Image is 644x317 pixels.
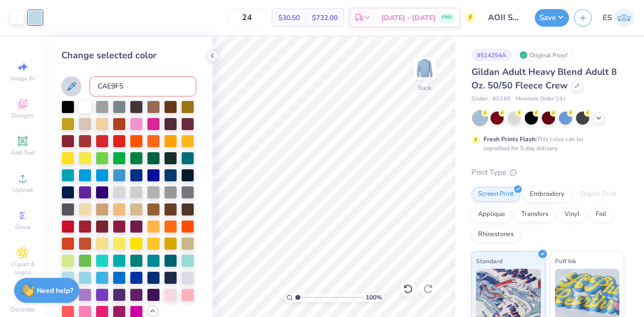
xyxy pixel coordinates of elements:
span: 100 % [366,293,382,302]
span: Upload [13,186,33,194]
input: Untitled Design [480,8,530,28]
div: Print Type [471,167,624,178]
img: Back [415,58,435,78]
span: Minimum Order: 24 + [516,95,566,103]
div: Original Proof [517,49,573,61]
span: Standard [476,256,503,266]
div: Embroidery [523,187,571,202]
div: Rhinestones [471,227,520,242]
span: Gildan [471,95,488,103]
div: Foil [589,207,613,222]
span: ES [603,12,612,24]
span: FREE [442,14,452,21]
strong: Fresh Prints Flash: [484,135,537,143]
span: Puff Ink [555,256,576,266]
div: Screen Print [471,187,520,202]
div: This color can be expedited for 5 day delivery. [484,135,607,153]
span: Decorate [11,305,35,313]
input: e.g. 7428 c [90,76,196,96]
button: Save [535,9,569,27]
span: $30.50 [278,13,300,23]
div: Back [418,83,431,92]
span: # G180 [493,95,511,103]
span: [DATE] - [DATE] [381,13,436,23]
div: # 514254A [471,49,512,61]
div: Transfers [515,207,555,222]
span: Designs [12,112,34,120]
a: ES [603,8,634,28]
span: Greek [15,223,31,231]
input: – – [227,9,267,27]
img: Elizabeth Smith [614,8,634,28]
div: Digital Print [574,187,623,202]
div: Applique [471,207,512,222]
div: Vinyl [558,207,586,222]
span: Image AI [11,74,35,82]
span: Clipart & logos [5,260,40,276]
strong: Need help? [37,286,73,295]
span: $732.00 [312,13,338,23]
span: Add Text [11,149,35,157]
div: Change selected color [61,49,196,62]
span: Gildan Adult Heavy Blend Adult 8 Oz. 50/50 Fleece Crew [471,66,617,91]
